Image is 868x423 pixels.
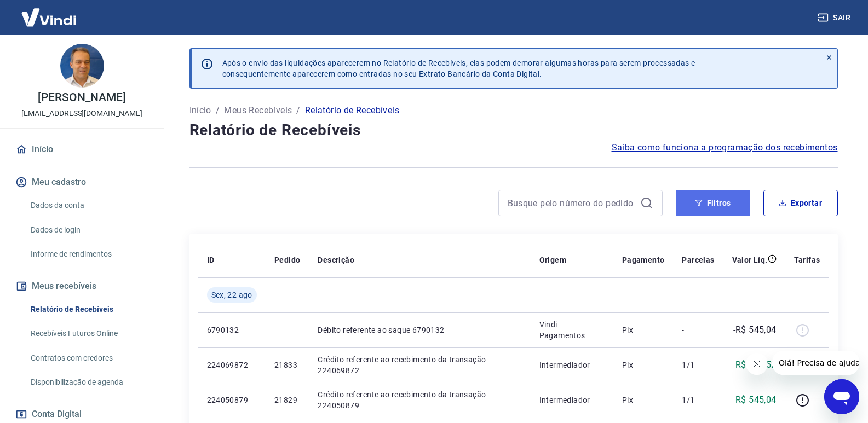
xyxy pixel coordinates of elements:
p: Débito referente ao saque 6790132 [318,325,521,335]
a: Informe de rendimentos [26,243,151,265]
iframe: Mensagem da empresa [772,351,859,375]
iframe: Botão para abrir a janela de mensagens [824,379,859,414]
p: 224050879 [207,395,257,405]
p: ID [207,254,215,265]
p: 224069872 [207,360,257,370]
p: Intermediador [539,395,605,405]
p: Descrição [318,254,354,265]
p: 6790132 [207,325,257,335]
p: / [216,104,220,117]
button: Meus recebíveis [13,274,151,298]
p: Pix [622,360,665,370]
span: Sex, 22 ago [211,289,252,300]
button: Meu cadastro [13,170,151,194]
p: R$ 545,04 [735,393,777,407]
span: Olá! Precisa de ajuda? [7,8,92,16]
p: Após o envio das liquidações aparecerem no Relatório de Recebíveis, elas podem demorar algumas ho... [222,57,695,79]
a: Disponibilização de agenda [26,371,151,393]
p: Tarifas [794,254,820,265]
p: 21833 [274,360,300,370]
p: Valor Líq. [732,254,768,265]
img: Vindi [13,1,84,34]
p: - [682,325,714,335]
a: Dados de login [26,219,151,241]
p: 21829 [274,395,300,405]
p: 1/1 [682,395,714,405]
p: Pix [622,325,665,335]
p: [EMAIL_ADDRESS][DOMAIN_NAME] [21,108,142,119]
a: Início [189,104,211,117]
a: Início [13,137,151,161]
button: Exportar [763,190,838,216]
p: Relatório de Recebíveis [305,104,399,117]
p: / [296,104,300,117]
iframe: Fechar mensagem [746,353,768,375]
p: -R$ 545,04 [733,323,777,337]
p: Crédito referente ao recebimento da transação 224050879 [318,389,521,411]
button: Filtros [676,190,750,216]
p: [PERSON_NAME] [38,92,125,103]
p: Pix [622,395,665,405]
a: Dados da conta [26,194,151,217]
p: Origem [539,254,566,265]
a: Recebíveis Futuros Online [26,322,151,345]
p: Pedido [274,254,300,265]
a: Meus Recebíveis [224,104,292,117]
p: Intermediador [539,360,605,370]
a: Relatório de Recebíveis [26,298,151,321]
p: R$ 873,52 [735,358,777,372]
button: Sair [815,8,855,28]
p: Pagamento [622,254,665,265]
a: Saiba como funciona a programação dos recebimentos [612,141,838,154]
p: Crédito referente ao recebimento da transação 224069872 [318,354,521,376]
p: 1/1 [682,360,714,370]
a: Contratos com credores [26,347,151,369]
p: Vindi Pagamentos [539,319,605,341]
h4: Relatório de Recebíveis [189,119,838,141]
input: Busque pelo número do pedido [508,195,636,211]
img: 7e1ecb7b-0245-4c62-890a-4b6c5128be74.jpeg [60,44,104,88]
p: Parcelas [682,254,714,265]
